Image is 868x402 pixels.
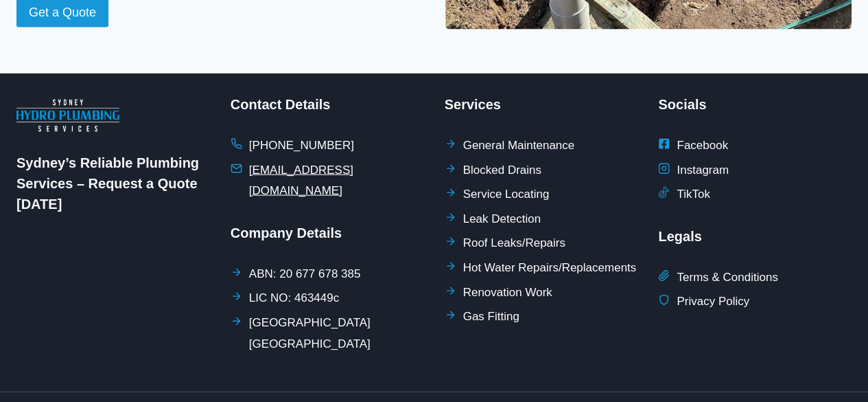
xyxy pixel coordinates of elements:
a: Hot Water Repairs/Replacements [445,258,637,279]
span: [PHONE_NUMBER] [249,135,354,157]
a: [EMAIL_ADDRESS][DOMAIN_NAME] [231,160,424,202]
h5: Services [445,94,638,115]
span: [GEOGRAPHIC_DATA] [GEOGRAPHIC_DATA] [249,313,424,355]
span: Facebook [677,135,728,157]
span: TikTok [677,184,710,205]
a: Service Locating [445,184,550,205]
a: Gas Fitting [445,306,519,328]
a: Roof Leaks/Repairs [445,233,565,254]
span: ABN: 20 677 678 385 [249,264,361,285]
h5: Legals [658,226,852,247]
span: Privacy Policy [677,291,749,313]
span: Instagram [677,160,729,181]
a: General Maintenance [445,135,575,157]
span: Service Locating [463,184,550,205]
a: Blocked Drains [445,160,541,181]
span: Roof Leaks/Repairs [463,233,565,254]
span: Get a Quote [29,3,96,23]
h5: Socials [658,94,852,115]
a: [PHONE_NUMBER] [231,135,354,157]
a: Leak Detection [445,209,541,230]
h5: Sydney’s Reliable Plumbing Services – Request a Quote [DATE] [16,153,210,214]
span: Terms & Conditions [677,267,777,289]
a: Privacy Policy [658,291,749,313]
span: Leak Detection [463,209,541,230]
h5: Company Details [231,223,424,243]
a: Renovation Work [445,282,552,304]
a: Terms & Conditions [658,267,777,289]
span: [EMAIL_ADDRESS][DOMAIN_NAME] [249,160,424,202]
span: Blocked Drains [463,160,541,181]
h5: Contact Details [231,94,424,115]
span: Gas Fitting [463,306,519,328]
span: Renovation Work [463,282,552,304]
span: General Maintenance [463,135,575,157]
span: LIC NO: 463449c [249,288,339,309]
span: Hot Water Repairs/Replacements [463,258,637,279]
